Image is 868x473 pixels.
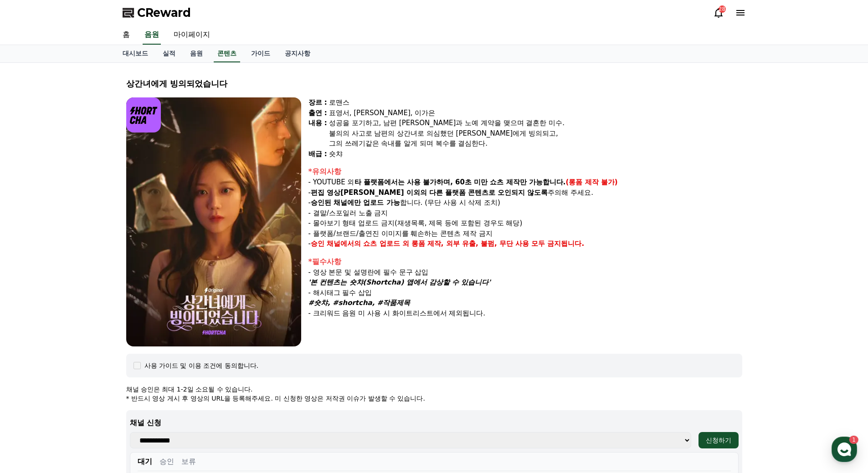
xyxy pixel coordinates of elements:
[181,456,196,467] button: 보류
[329,149,742,159] div: 숏챠
[329,118,742,128] div: 성공을 포기하고, 남편 [PERSON_NAME]과 노예 계약을 맺으며 결혼한 미수.
[126,394,742,403] p: * 반드시 영상 게시 후 영상의 URL을 등록해주세요. 미 신청한 영상은 저작권 이슈가 발생할 수 있습니다.
[311,188,427,197] strong: 편집 영상[PERSON_NAME] 이외의
[713,7,724,18] a: 28
[308,256,742,267] div: *필수사항
[126,97,301,346] img: video
[329,108,742,118] div: 표영서, [PERSON_NAME], 이가은
[308,118,327,149] div: 내용 :
[130,417,739,428] p: 채널 신청
[123,5,191,20] a: CReward
[143,25,161,45] a: 음원
[308,288,742,298] p: - 해시태그 필수 삽입
[144,361,259,370] div: 사용 가이드 및 이용 조건에 동의합니다.
[155,45,183,62] a: 실적
[308,308,742,319] p: - 크리워드 음원 미 사용 시 화이트리스트에서 제외됩니다.
[166,25,217,45] a: 마이페이지
[138,456,152,467] button: 대기
[308,97,327,108] div: 장르 :
[308,229,742,239] p: - 플랫폼/브랜드/출연진 이미지를 훼손하는 콘텐츠 제작 금지
[719,5,726,13] div: 28
[126,77,742,90] div: 상간녀에게 빙의되었습니다
[706,436,731,445] div: 신청하기
[411,239,585,248] strong: 롱폼 제작, 외부 유출, 불펌, 무단 사용 모두 금지됩니다.
[126,97,161,132] img: logo
[329,97,742,108] div: 로맨스
[429,188,548,197] strong: 다른 플랫폼 콘텐츠로 오인되지 않도록
[308,278,491,286] em: '본 컨텐츠는 숏챠(Shortcha) 앱에서 감상할 수 있습니다'
[311,239,409,248] strong: 승인 채널에서의 쇼츠 업로드 외
[308,267,742,278] p: - 영상 본문 및 설명란에 필수 문구 삽입
[126,385,742,394] p: 채널 승인은 최대 1-2일 소요될 수 있습니다.
[699,432,739,448] button: 신청하기
[308,177,742,188] p: - YOUTUBE 외
[277,45,318,62] a: 공지사항
[354,178,566,186] strong: 타 플랫폼에서는 사용 불가하며, 60초 미만 쇼츠 제작만 가능합니다.
[308,198,742,208] p: - 합니다. (무단 사용 시 삭제 조치)
[329,138,742,149] div: 그의 쓰레기같은 속내를 알게 되며 복수를 결심한다.
[137,5,191,20] span: CReward
[566,178,618,186] strong: (롱폼 제작 불가)
[308,299,411,307] em: #숏챠, #shortcha, #작품제목
[308,208,742,219] p: - 결말/스포일러 노출 금지
[311,198,400,207] strong: 승인된 채널에만 업로드 가능
[308,188,742,198] p: - 주의해 주세요.
[308,239,742,249] p: -
[183,45,210,62] a: 음원
[308,218,742,229] p: - 몰아보기 형태 업로드 금지(재생목록, 제목 등에 포함된 경우도 해당)
[115,45,155,62] a: 대시보드
[308,166,742,177] div: *유의사항
[214,45,240,62] a: 콘텐츠
[329,128,742,139] div: 불의의 사고로 남편의 상간녀로 의심했던 [PERSON_NAME]에게 빙의되고,
[308,108,327,118] div: 출연 :
[159,456,174,467] button: 승인
[244,45,277,62] a: 가이드
[115,25,137,45] a: 홈
[308,149,327,159] div: 배급 :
